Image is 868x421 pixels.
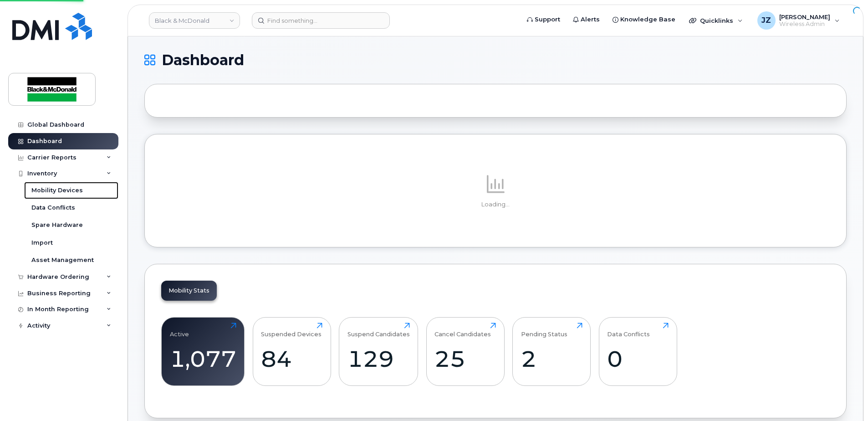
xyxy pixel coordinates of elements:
a: Data Conflicts0 [607,323,669,381]
div: Suspended Devices [261,323,322,338]
a: Active1,077 [170,323,236,381]
div: 1,077 [170,345,236,372]
div: 84 [261,345,322,372]
div: Cancel Candidates [434,323,491,338]
div: Suspend Candidates [347,323,410,338]
div: Data Conflicts [607,323,650,338]
span: Dashboard [162,53,244,67]
a: Cancel Candidates25 [434,323,496,381]
a: Pending Status2 [521,323,582,381]
div: 25 [434,345,496,372]
a: Suspended Devices84 [261,323,322,381]
div: Pending Status [521,323,567,338]
div: 129 [347,345,410,372]
div: Active [170,323,189,338]
div: 2 [521,345,582,372]
p: Loading... [161,200,830,209]
a: Suspend Candidates129 [347,323,410,381]
div: 0 [607,345,669,372]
